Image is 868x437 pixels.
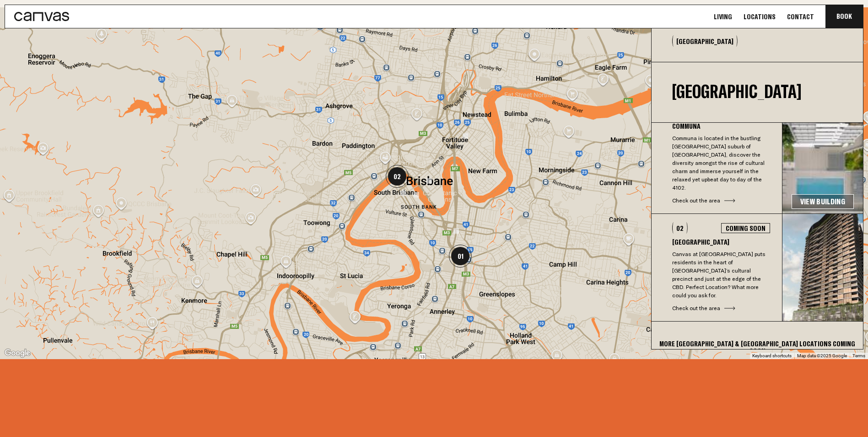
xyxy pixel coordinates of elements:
[852,353,865,358] a: Terms
[711,12,735,22] a: Living
[782,98,863,213] img: 67b7cc4d9422ff3188516097c9650704bc7da4d7-3375x1780.jpg
[784,12,817,22] a: Contact
[797,353,847,358] span: Map data ©2025 Google
[672,222,688,234] div: 02
[672,250,770,300] p: Canvas at [GEOGRAPHIC_DATA] puts residents in the heart of [GEOGRAPHIC_DATA]’s cultural precinct ...
[672,122,770,130] h3: Communa
[672,197,770,205] div: Check out the area
[672,35,738,47] button: [GEOGRAPHIC_DATA]
[782,214,863,321] img: e00625e3674632ab53fb0bd06b8ba36b178151b1-356x386.jpg
[2,347,32,359] img: Google
[792,194,854,209] a: View Building
[652,98,782,213] button: CommunaCommuna is located in the bustling [GEOGRAPHIC_DATA] suburb of [GEOGRAPHIC_DATA], discover...
[825,5,863,28] button: Book
[2,347,32,359] a: Open this area in Google Maps (opens a new window)
[752,353,792,359] button: Keyboard shortcuts
[672,238,770,246] h3: [GEOGRAPHIC_DATA]
[672,304,770,312] div: Check out the area
[672,134,770,192] p: Communa is located in the bustling [GEOGRAPHIC_DATA] suburb of [GEOGRAPHIC_DATA], discover the di...
[445,241,475,271] div: 01
[382,161,412,191] div: 02
[652,214,782,321] button: 02Coming Soon[GEOGRAPHIC_DATA]Canvas at [GEOGRAPHIC_DATA] puts residents in the heart of [GEOGRAP...
[652,322,863,373] div: More [GEOGRAPHIC_DATA] & [GEOGRAPHIC_DATA] Locations coming soon
[741,12,778,22] a: Locations
[721,223,770,233] div: Coming Soon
